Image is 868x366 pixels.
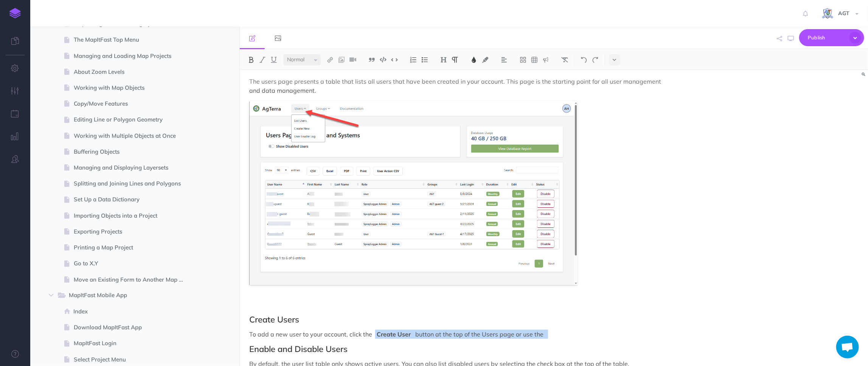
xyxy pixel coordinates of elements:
img: iCxL6hB4gPtK36lnwjqkK90dLekSAv8p9JC67nPZ.png [821,7,834,20]
span: About Zoom Levels [74,67,194,76]
img: Add image button [338,57,345,63]
span: To add a new user to your account, click the [249,330,372,338]
img: Bold button [248,57,255,63]
span: The users page presents a table that lists all users that have been created in your account. This... [249,78,663,94]
span: MapItFast Login [74,339,194,348]
img: Inline code button [391,57,398,62]
span: Move an Existing Form to Another Map Object [74,275,194,284]
img: Text background color button [482,57,489,63]
img: Alignment dropdown menu button [501,57,508,63]
span: Enable and Disable Users [249,344,348,354]
span: Exporting Projects [74,227,194,236]
img: Create table button [531,57,538,63]
img: Underline button [270,57,277,63]
img: Headings dropdown button [440,57,447,63]
img: Paragraph button [452,57,458,63]
span: Select Project Menu [74,355,194,364]
span: Printing a Map Project [74,243,194,252]
span: Publish [808,32,846,44]
img: Callout dropdown menu button [542,57,549,63]
img: Unordered list button [421,57,428,63]
span: Managing and Loading Map Projects [74,51,194,61]
span: Editing Line or Polygon Geometry [74,115,194,124]
span: Set Up a Data Dictionary [74,195,194,204]
span: Index [73,307,194,316]
span: Working with Multiple Objects at Once [74,131,194,140]
span: Copy/Move Features [74,99,194,108]
button: Publish [799,29,864,46]
span: The MapItFast Top Menu [74,35,194,44]
span: Create Users [249,314,299,325]
span: Create User [377,330,411,338]
img: oFGMUaOLy8cP4yXcpSnX.png [249,101,578,285]
span: Go to X,Y [74,259,194,268]
span: button at the top of the Users page or use the [415,330,543,338]
span: Managing and Displaying Layersets [74,163,194,172]
span: Download MapItFast App [74,323,194,332]
img: Italic button [259,57,266,63]
span: Working with Map Objects [74,83,194,92]
img: Code block button [380,57,387,62]
img: Blockquote button [368,57,375,63]
img: Undo [581,57,587,63]
img: Ordered list button [410,57,417,63]
span: AGT [834,10,853,17]
img: Add video button [349,57,356,63]
span: Importing Objects into a Project [74,211,194,220]
span: MapItFast Mobile App [69,291,183,301]
span: Splitting and Joining Lines and Polygons [74,179,194,188]
img: logo-mark.svg [9,8,21,19]
a: Open chat [836,336,859,358]
img: Text color button [470,57,477,63]
img: Redo [592,57,599,63]
img: Clear styles button [561,57,568,63]
img: Link button [327,57,334,63]
span: Buffering Objects [74,147,194,156]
